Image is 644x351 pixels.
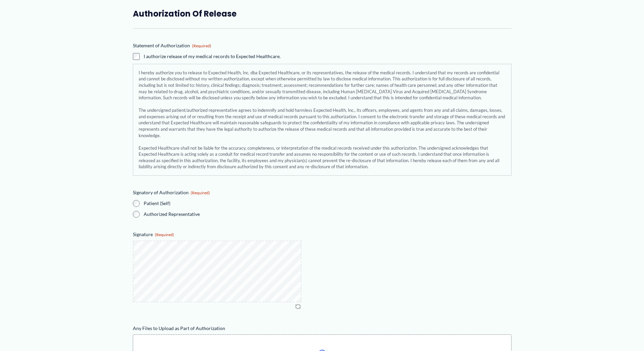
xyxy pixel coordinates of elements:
[294,303,302,310] img: Clear Signature
[192,43,211,48] span: (Required)
[191,190,210,195] span: (Required)
[133,42,211,49] legend: Statement of Authorization
[133,189,210,196] legend: Signatory of Authorization
[133,8,511,19] h3: Authorization of Release
[144,53,281,60] label: I authorize release of my medical records to Expected Healthcare.
[133,64,511,176] div: I hereby authorize you to release to Expected Health, Inc. dba Expected Healthcare, or its repres...
[144,211,319,218] label: Authorized Representative
[133,231,511,238] label: Signature
[133,325,511,332] label: Any Files to Upload as Part of Authorization
[155,232,174,237] span: (Required)
[144,200,319,207] label: Patient (Self)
